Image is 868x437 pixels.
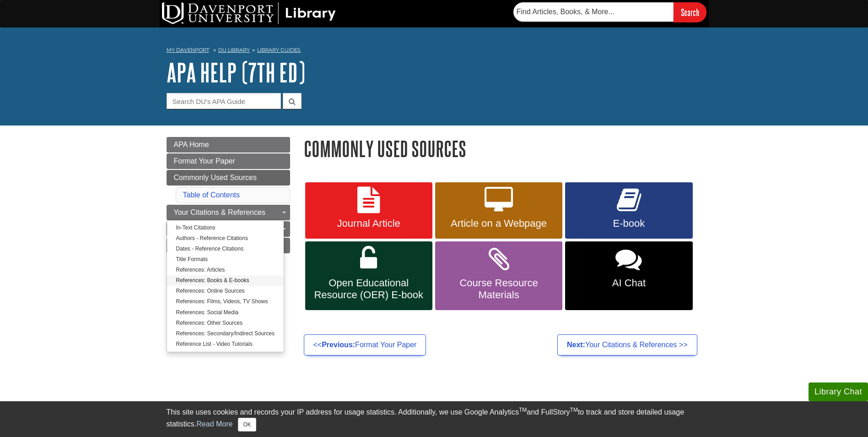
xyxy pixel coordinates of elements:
[167,328,284,339] a: References: Secondary/Indirect Sources
[322,341,355,349] strong: Previous:
[167,153,290,169] a: Format Your Paper
[304,137,702,160] h1: Commonly Used Sources
[442,218,555,229] span: Article on a Webpage
[519,407,527,413] sup: TM
[567,341,585,349] strong: Next:
[167,44,702,59] nav: breadcrumb
[167,223,284,233] a: In-Text Citations
[572,218,685,229] span: E-book
[167,137,290,253] div: Guide Page Menu
[167,93,281,109] input: Search DU's APA Guide
[167,407,702,432] div: This site uses cookies and records your IP address for usage statistics. Additionally, we use Goo...
[304,334,426,355] a: <<Previous:Format Your Paper
[513,2,674,22] input: Find Articles, Books, & More...
[674,2,706,22] input: Search
[565,182,692,239] a: E-book
[174,208,265,216] span: Your Citations & References
[167,254,284,265] a: Title Formats
[572,277,685,289] span: AI Chat
[167,275,284,286] a: References: Books & E-books
[435,241,562,310] a: Course Resource Materials
[218,47,250,53] a: DU Library
[167,205,290,220] a: Your Citations & References
[565,241,692,310] a: AI Chat
[162,2,336,24] img: DU Library
[196,420,232,428] a: Read More
[167,137,290,153] a: APA Home
[809,382,868,401] button: Library Chat
[174,141,209,148] span: APA Home
[167,46,209,54] a: My Davenport
[557,334,697,355] a: Next:Your Citations & References >>
[167,265,284,275] a: References: Articles
[167,296,284,307] a: References: Films, Videos, TV Shows
[183,191,240,199] a: Table of Contents
[312,218,426,229] span: Journal Article
[167,58,305,87] a: APA Help (7th Ed)
[167,286,284,296] a: References: Online Sources
[174,157,235,165] span: Format Your Paper
[167,233,284,244] a: Authors - Reference Citations
[167,244,284,254] a: Dates - Reference Citations
[167,307,284,318] a: References: Social Media
[257,47,301,53] a: Library Guides
[238,418,256,432] button: Close
[442,277,555,301] span: Course Resource Materials
[167,339,284,350] a: Reference List - Video Tutorials
[570,407,578,413] sup: TM
[312,277,426,301] span: Open Educational Resource (OER) E-book
[167,170,290,186] a: Commonly Used Sources
[513,2,706,22] form: Searches DU Library's articles, books, and more
[435,182,562,239] a: Article on a Webpage
[167,318,284,328] a: References: Other Sources
[305,241,432,310] a: Open Educational Resource (OER) E-book
[305,182,432,239] a: Journal Article
[174,174,257,181] span: Commonly Used Sources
